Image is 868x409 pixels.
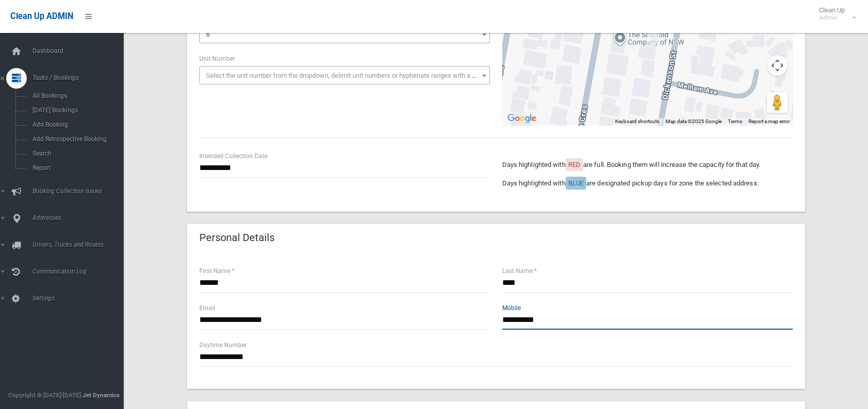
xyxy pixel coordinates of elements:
span: Report [29,164,123,172]
button: Map camera controls [767,55,788,76]
span: [DATE] Bookings [29,107,123,114]
span: RED [568,161,581,168]
span: Map data ©2025 Google [666,118,722,124]
span: Clean Up ADMIN [10,11,73,21]
p: Days highlighted with are full. Booking them will increase the capacity for that day. [502,159,793,171]
button: Keyboard shortcuts [615,118,659,125]
span: Search [29,150,123,157]
a: Report a map error [748,118,790,124]
strong: Jet Dynamics [82,391,120,399]
small: Admin [819,14,845,22]
div: 6 Dickenson Street, PANANIA NSW 2213 [647,27,659,44]
span: Copyright © [DATE]-[DATE] [8,391,81,399]
span: All Bookings [29,92,123,99]
span: 6 [199,25,490,43]
span: Dashboard [29,47,131,55]
span: Add Booking [29,121,123,128]
span: Addresses [29,214,131,221]
span: 6 [206,30,210,38]
span: Clean Up [814,6,855,22]
span: 6 [202,27,487,42]
button: Drag Pegman onto the map to open Street View [767,92,788,113]
a: Open this area in Google Maps (opens a new window) [505,112,539,125]
span: Communication Log [29,268,131,275]
span: Drivers, Trucks and Routes [29,241,131,248]
img: Google [505,112,539,125]
span: Booking Collection Issues [29,188,131,195]
a: Terms (opens in new tab) [728,118,742,124]
span: Tasks / Bookings [29,74,131,81]
header: Personal Details [187,228,287,248]
span: Select the unit number from the dropdown, delimit unit numbers or hyphenate ranges with a comma [206,72,494,79]
span: BLUE [568,179,584,187]
span: Settings [29,295,131,302]
span: Add Retrospective Booking [29,135,123,143]
p: Days highlighted with are designated pickup days for zone the selected address. [502,177,793,190]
